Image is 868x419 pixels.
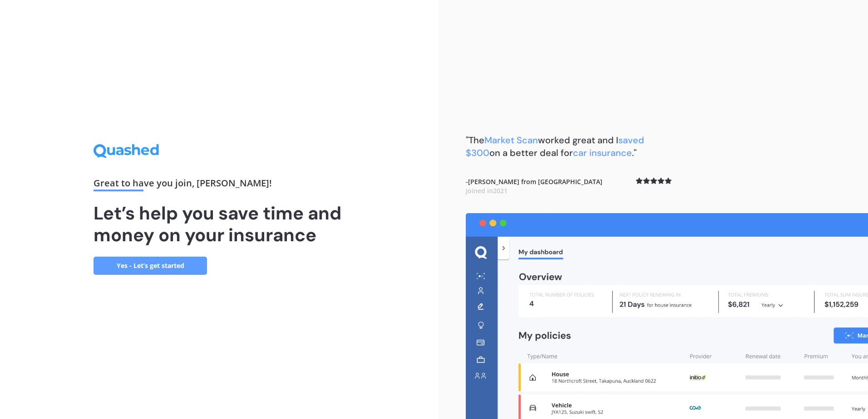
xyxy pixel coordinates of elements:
span: Joined in 2021 [466,186,508,195]
a: Yes - Let’s get started [94,257,207,275]
span: car insurance [573,147,632,159]
span: saved $300 [466,134,644,159]
span: Market Scan [484,134,538,146]
h1: Let’s help you save time and money on your insurance [94,202,345,246]
b: "The worked great and I on a better deal for ." [466,134,644,159]
div: Great to have you join , [PERSON_NAME] ! [94,179,345,191]
b: - [PERSON_NAME] from [GEOGRAPHIC_DATA] [466,177,602,195]
img: dashboard.webp [466,213,868,419]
